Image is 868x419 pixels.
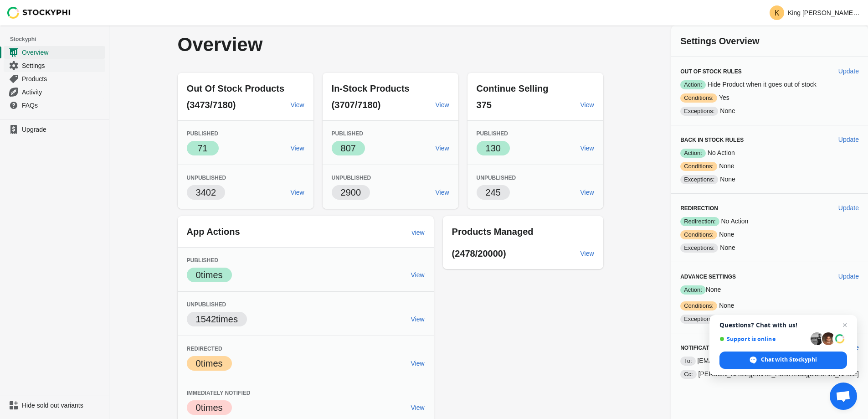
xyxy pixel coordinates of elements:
[22,48,103,57] span: Overview
[680,80,706,89] span: Action:
[197,143,207,153] span: 71
[680,217,859,226] p: No Action
[411,316,425,323] span: View
[332,100,381,110] span: (3707/7180)
[835,63,863,79] button: Update
[680,230,859,239] p: None
[196,314,238,324] span: 1542 times
[187,100,236,110] span: (3473/7180)
[411,360,425,367] span: View
[680,162,717,171] span: Conditions:
[196,187,216,197] span: 3402
[22,61,103,70] span: Settings
[577,184,598,201] a: View
[680,107,718,116] span: Exceptions:
[411,271,425,279] span: View
[719,321,847,329] span: Questions? Chat with us!
[477,83,549,93] span: Continue Selling
[761,356,817,364] span: Chat with Stockyphi
[477,100,492,110] span: 375
[680,217,719,226] span: Redirection:
[680,93,859,103] p: Yes
[196,358,223,368] span: 0 times
[178,35,429,55] p: Overview
[580,145,594,152] span: View
[411,404,425,411] span: View
[187,175,226,181] span: Unpublished
[4,59,105,72] a: Settings
[10,35,109,44] span: Stockyphi
[4,98,105,112] a: FAQs
[719,336,807,342] span: Support is online
[580,101,594,109] span: View
[680,175,718,184] span: Exceptions:
[291,101,304,109] span: View
[680,315,718,324] span: Exceptions:
[577,140,598,156] a: View
[187,227,240,237] span: App Actions
[775,9,780,17] text: K
[287,140,308,156] a: View
[680,106,859,116] p: None
[835,131,863,148] button: Update
[22,101,103,110] span: FAQs
[432,184,453,201] a: View
[341,143,356,153] span: 807
[196,403,223,413] span: 0 times
[577,97,598,113] a: View
[835,200,863,216] button: Update
[680,301,717,310] span: Conditions:
[332,175,371,181] span: Unpublished
[22,125,103,134] span: Upgrade
[287,184,308,201] a: View
[187,390,251,396] span: Immediately Notified
[680,314,859,324] p: None
[838,67,859,75] span: Update
[680,243,859,253] p: None
[477,130,508,137] span: Published
[680,149,706,158] span: Action:
[770,5,784,20] span: Avatar with initials K
[291,189,304,196] span: View
[187,257,218,264] span: Published
[577,245,598,262] a: View
[680,161,859,171] p: None
[187,346,222,352] span: Redirected
[4,85,105,98] a: Activity
[332,130,363,137] span: Published
[680,136,831,144] h3: Back in Stock Rules
[486,187,501,197] span: 245
[407,311,428,327] a: View
[436,101,449,109] span: View
[187,301,226,308] span: Unpublished
[680,285,859,295] p: None
[432,140,453,156] a: View
[407,355,428,372] a: View
[22,88,103,97] span: Activity
[680,369,859,379] p: [PERSON_NAME][EMAIL_ADDRESS][DOMAIN_NAME]
[4,123,105,136] a: Upgrade
[680,175,859,184] p: None
[680,273,831,280] h3: Advance Settings
[680,93,717,103] span: Conditions:
[680,370,697,379] span: Cc:
[719,352,847,369] span: Chat with Stockyphi
[22,74,103,83] span: Products
[680,357,695,366] span: To:
[432,97,453,113] a: View
[332,83,410,93] span: In-Stock Products
[22,401,103,410] span: Hide sold out variants
[4,72,105,85] a: Products
[680,205,831,212] h3: Redirection
[680,80,859,89] p: Hide Product when it goes out of stock
[838,136,859,143] span: Update
[196,270,223,280] span: 0 times
[680,344,831,352] h3: Notification
[452,227,534,237] span: Products Managed
[838,204,859,212] span: Update
[287,97,308,113] a: View
[838,273,859,280] span: Update
[835,268,863,285] button: Update
[187,83,284,93] span: Out Of Stock Products
[341,186,361,199] p: 2900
